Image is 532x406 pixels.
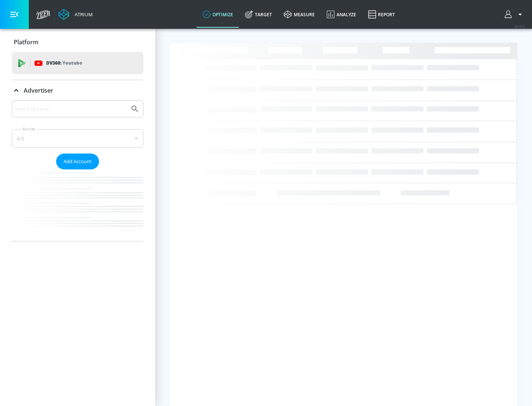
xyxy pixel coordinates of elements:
input: Search by name [15,104,127,114]
div: A-Z [12,129,143,148]
p: Advertiser [24,86,53,94]
a: measure [278,1,321,28]
button: Add Account [56,154,99,169]
div: Atrium [72,11,93,18]
span: v 4.19.0 [514,24,525,28]
p: DV360: [46,59,82,67]
p: Platform [14,38,38,46]
label: Sort By [21,127,37,131]
p: Youtube [62,59,82,67]
a: Target [239,1,278,28]
div: Advertiser [12,100,143,241]
span: Add Account [64,157,92,166]
div: Platform [12,32,143,52]
a: Atrium [58,9,93,20]
nav: list of Advertiser [12,169,143,241]
a: optimize [197,1,239,28]
a: Analyze [321,1,362,28]
div: Advertiser [12,80,143,101]
a: Report [362,1,401,28]
div: DV360: Youtube [12,52,143,74]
